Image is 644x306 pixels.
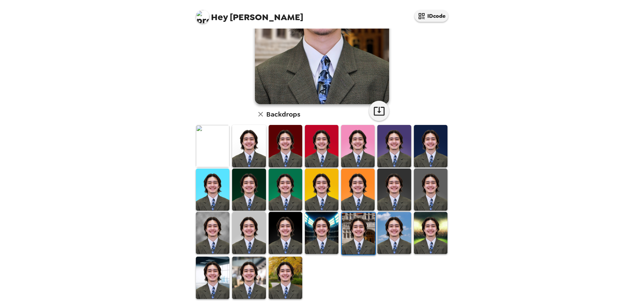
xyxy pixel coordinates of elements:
span: Hey [211,11,228,23]
img: Original [196,125,229,167]
button: IDcode [415,10,448,22]
h6: Backdrops [266,109,300,120]
span: [PERSON_NAME] [196,7,303,22]
img: profile pic [196,10,209,24]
